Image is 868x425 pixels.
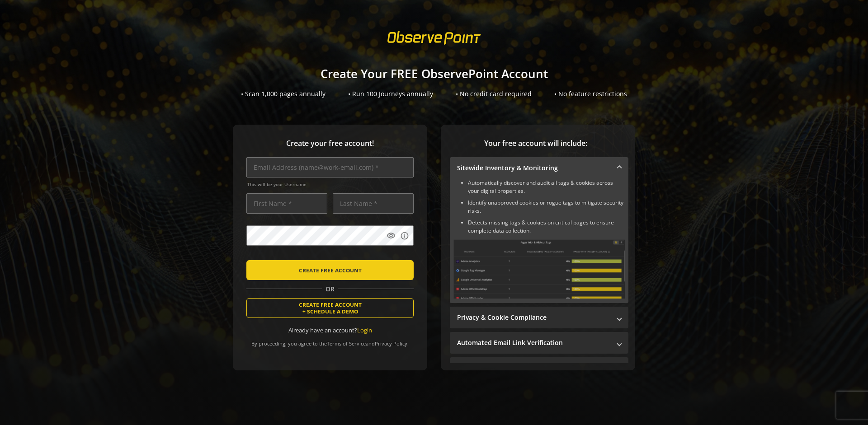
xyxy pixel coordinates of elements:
[468,219,625,235] li: Detects missing tags & cookies on critical pages to ensure complete data collection.
[246,334,414,347] div: By proceeding, you agree to the and .
[327,340,366,347] a: Terms of Service
[246,298,414,318] button: CREATE FREE ACCOUNT+ SCHEDULE A DEMO
[453,239,625,299] img: Sitewide Inventory & Monitoring
[468,199,625,215] li: Identify unapproved cookies or rogue tags to mitigate security risks.
[246,326,414,335] div: Already have an account?
[450,307,628,328] mat-expansion-panel-header: Privacy & Cookie Compliance
[322,285,338,294] span: OR
[457,313,610,322] mat-panel-title: Privacy & Cookie Compliance
[247,181,414,187] span: This will be your Username
[450,138,622,149] span: Your free account will include:
[299,301,362,315] span: CREATE FREE ACCOUNT + SCHEDULE A DEMO
[450,157,628,179] mat-expansion-panel-header: Sitewide Inventory & Monitoring
[357,326,372,334] a: Login
[246,157,414,177] input: Email Address (name@work-email.com) *
[241,89,325,98] div: • Scan 1,000 pages annually
[246,193,327,214] input: First Name *
[348,89,433,98] div: • Run 100 Journeys annually
[375,340,407,347] a: Privacy Policy
[468,179,625,195] li: Automatically discover and audit all tags & cookies across your digital properties.
[457,163,610,173] mat-panel-title: Sitewide Inventory & Monitoring
[400,231,409,240] mat-icon: info
[456,89,532,98] div: • No credit card required
[450,357,628,379] mat-expansion-panel-header: Performance Monitoring with Web Vitals
[554,89,627,98] div: • No feature restrictions
[333,193,414,214] input: Last Name *
[246,260,414,280] button: CREATE FREE ACCOUNT
[387,231,396,240] mat-icon: visibility
[450,179,628,303] div: Sitewide Inventory & Monitoring
[246,138,414,149] span: Create your free account!
[299,262,362,278] span: CREATE FREE ACCOUNT
[457,338,610,347] mat-panel-title: Automated Email Link Verification
[450,332,628,354] mat-expansion-panel-header: Automated Email Link Verification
